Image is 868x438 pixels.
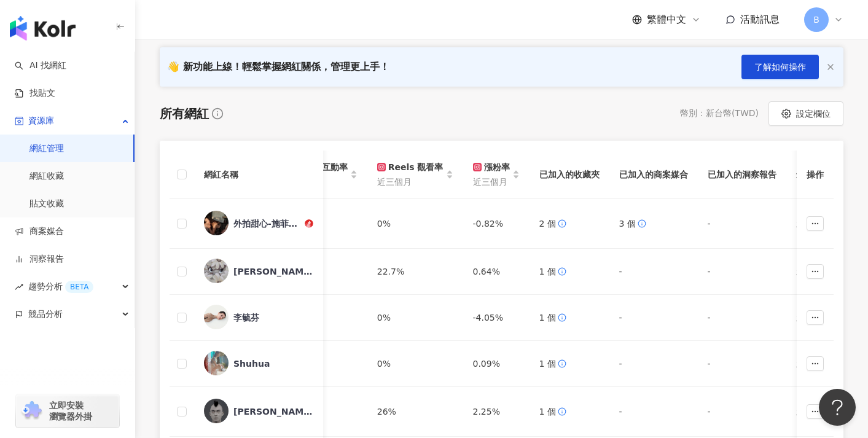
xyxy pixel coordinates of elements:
[473,311,520,324] div: -4.05%
[49,400,92,422] span: 立即安裝 瀏覽器外掛
[680,108,759,120] div: 幣別 ： 新台幣 ( TWD )
[619,265,688,278] div: -
[160,105,209,122] div: 所有網紅
[539,357,600,370] div: 1 個
[377,405,453,418] div: 26%
[15,253,64,265] a: 洞察報告
[619,405,688,418] div: -
[797,151,834,199] th: 操作
[740,14,780,25] span: 活動訊息
[754,62,806,72] span: 了解如何操作
[647,13,686,26] span: 繁體中文
[204,305,229,329] img: KOL Avatar
[28,273,93,300] span: 趨勢分析
[619,217,688,230] div: 3 個
[708,217,776,230] div: -
[65,281,93,293] div: BETA
[377,217,453,230] div: 0%
[539,265,600,278] div: 1 個
[15,60,66,72] a: searchAI 找網紅
[233,265,313,278] div: [PERSON_NAME]
[233,217,302,230] div: 外拍甜心-施菲亞 Feiya
[28,300,63,328] span: 競品分析
[473,175,510,189] span: 近三個月
[204,351,229,375] img: KOL Avatar
[619,311,688,324] div: -
[539,217,600,230] div: 2 個
[813,13,819,26] span: B
[708,311,776,324] div: -
[233,311,259,324] div: 李毓芬
[29,198,64,210] a: 貼文收藏
[473,265,520,278] div: 0.64%
[473,357,520,370] div: 0.09%
[473,160,510,174] div: 漲粉率
[15,225,64,238] a: 商案媒合
[29,170,64,182] a: 網紅收藏
[741,55,819,79] button: 了解如何操作
[539,311,600,324] div: 1 個
[768,101,843,126] button: 設定欄位
[204,399,229,423] img: KOL Avatar
[204,211,229,235] img: KOL Avatar
[167,60,389,74] div: 👋 新功能上線！輕鬆掌握網紅關係，管理更上手！
[539,405,600,418] div: 1 個
[15,87,55,100] a: 找貼文
[377,175,444,189] span: 近三個月
[28,107,54,135] span: 資源庫
[473,405,520,418] div: 2.25%
[819,389,856,426] iframe: Help Scout Beacon - Open
[796,109,831,119] span: 設定欄位
[204,259,229,283] img: KOL Avatar
[233,405,313,418] div: [PERSON_NAME]
[377,311,453,324] div: 0%
[473,217,520,230] div: -0.82%
[708,265,776,278] div: -
[708,405,776,418] div: -
[708,357,776,370] div: -
[194,151,323,199] th: 網紅名稱
[377,265,453,278] div: 22.7%
[377,160,444,174] div: Reels 觀看率
[609,151,698,199] th: 已加入的商案媒合
[377,357,453,370] div: 0%
[619,357,688,370] div: -
[20,401,44,421] img: chrome extension
[698,151,786,199] th: 已加入的洞察報告
[29,143,64,155] a: 網紅管理
[16,394,119,428] a: chrome extension立即安裝 瀏覽器外掛
[10,16,76,41] img: logo
[15,283,23,291] span: rise
[530,151,609,199] th: 已加入的收藏夾
[233,358,270,370] div: Shuhua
